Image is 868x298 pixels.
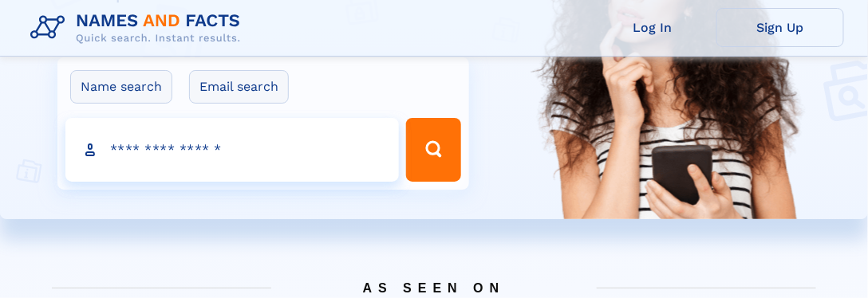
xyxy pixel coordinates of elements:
label: Name search [70,70,172,104]
input: search input [65,118,399,182]
a: Log In [589,8,716,47]
label: Email search [189,70,289,104]
img: Logo Names and Facts [24,6,254,49]
a: Sign Up [716,8,844,47]
button: Search Button [406,118,461,182]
